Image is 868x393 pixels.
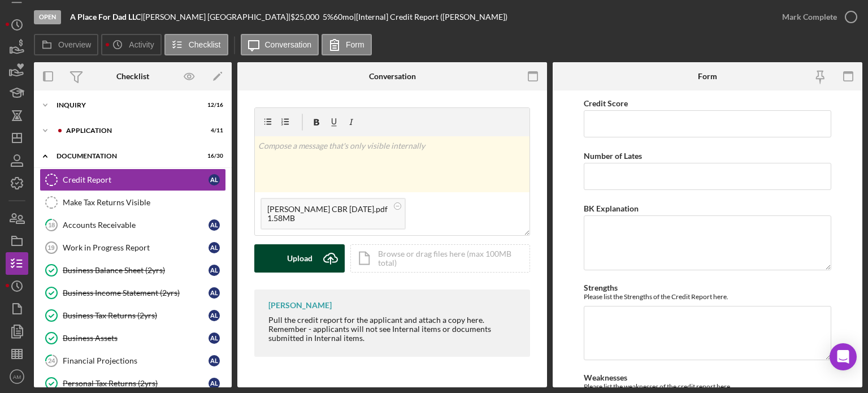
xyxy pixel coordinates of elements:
[63,221,209,230] div: Accounts Receivable
[346,40,364,49] label: Form
[203,153,223,159] div: 16 / 30
[70,12,141,21] b: A Place For Dad LLC
[48,221,55,228] tspan: 18
[189,40,221,49] label: Checklist
[63,379,209,388] div: Personal Tax Returns (2yrs)
[101,34,161,55] button: Activity
[40,169,226,191] a: Credit ReportAL
[40,304,226,327] a: Business Tax Returns (2yrs)AL
[584,98,628,108] label: Credit Score
[333,12,354,21] div: 60 mo
[40,214,226,236] a: 18Accounts ReceivableAL
[116,72,149,81] div: Checklist
[40,282,226,304] a: Business Income Statement (2yrs)AL
[584,373,627,382] label: Weaknesses
[203,127,223,134] div: 4 / 11
[164,34,228,55] button: Checklist
[63,266,209,275] div: Business Balance Sheet (2yrs)
[265,40,312,49] label: Conversation
[6,365,28,388] button: AM
[287,244,313,273] div: Upload
[584,382,831,391] div: Please list the weaknesses of the credit report here
[584,283,618,292] label: Strengths
[209,265,220,276] div: A L
[354,12,507,21] div: | [Internal] Credit Report ([PERSON_NAME])
[254,244,345,273] button: Upload
[267,205,388,214] div: [PERSON_NAME] CBR [DATE].pdf
[267,214,388,223] div: 1.58MB
[129,40,154,49] label: Activity
[57,102,195,109] div: Inquiry
[322,34,372,55] button: Form
[143,12,290,21] div: [PERSON_NAME] [GEOGRAPHIC_DATA] |
[782,6,837,28] div: Mark Complete
[830,343,857,370] div: Open Intercom Messenger
[209,310,220,321] div: A L
[268,316,519,343] div: Pull the credit report for the applicant and attach a copy here. Remember - applicants will not s...
[13,374,21,380] text: AM
[584,151,642,161] label: Number of Lates
[209,219,220,231] div: A L
[203,102,223,109] div: 12 / 16
[34,10,61,24] div: Open
[63,175,209,184] div: Credit Report
[63,243,209,252] div: Work in Progress Report
[241,34,319,55] button: Conversation
[40,259,226,282] a: Business Balance Sheet (2yrs)AL
[209,378,220,389] div: A L
[57,153,195,159] div: Documentation
[369,72,416,81] div: Conversation
[584,292,831,301] div: Please list the Strengths of the Credit Report here.
[323,12,333,21] div: 5 %
[66,127,195,134] div: Application
[209,174,220,185] div: A L
[48,357,55,364] tspan: 24
[40,327,226,349] a: Business AssetsAL
[209,332,220,344] div: A L
[47,244,54,251] tspan: 19
[40,236,226,259] a: 19Work in Progress ReportAL
[209,287,220,299] div: A L
[40,349,226,372] a: 24Financial ProjectionsAL
[63,334,209,343] div: Business Assets
[209,242,220,253] div: A L
[290,12,319,21] span: $25,000
[63,198,225,207] div: Make Tax Returns Visible
[40,191,226,214] a: Make Tax Returns Visible
[268,301,332,310] div: [PERSON_NAME]
[584,204,639,213] label: BK Explanation
[698,72,717,81] div: Form
[771,6,862,28] button: Mark Complete
[63,311,209,320] div: Business Tax Returns (2yrs)
[58,40,91,49] label: Overview
[70,12,143,21] div: |
[63,288,209,297] div: Business Income Statement (2yrs)
[209,355,220,366] div: A L
[63,356,209,365] div: Financial Projections
[34,34,98,55] button: Overview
